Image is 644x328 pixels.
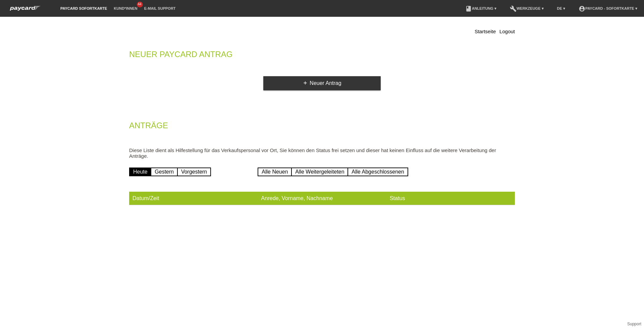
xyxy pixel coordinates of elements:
a: E-Mail Support [141,6,179,10]
th: Datum/Zeit [129,192,258,205]
a: Alle Abgeschlossenen [347,168,408,176]
a: Support [627,322,641,326]
a: Heute [129,168,152,176]
a: DE ▾ [554,6,569,10]
a: Startseite [475,29,496,34]
a: buildWerkzeuge ▾ [506,6,547,10]
a: Alle Neuen [258,168,292,176]
a: paycard Sofortkarte [7,8,44,13]
i: add [303,80,308,86]
a: account_circlepaycard - Sofortkarte ▾ [575,6,641,10]
img: paycard Sofortkarte [7,5,44,12]
a: Gestern [151,168,178,176]
th: Anrede, Vorname, Nachname [258,192,386,205]
a: Logout [499,29,515,34]
a: bookAnleitung ▾ [462,6,500,10]
a: Vorgestern [177,168,211,176]
h2: Neuer Paycard Antrag [129,51,515,61]
a: paycard Sofortkarte [57,6,110,10]
i: account_circle [579,5,585,12]
a: addNeuer Antrag [263,76,381,90]
span: 44 [137,2,143,7]
a: Kund*innen [110,6,141,10]
h2: Anträge [129,122,515,132]
a: Alle Weitergeleiteten [291,168,348,176]
i: build [510,5,517,12]
i: book [465,5,472,12]
p: Diese Liste dient als Hilfestellung für das Verkaufspersonal vor Ort, Sie können den Status frei ... [129,147,515,159]
th: Status [386,192,515,205]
